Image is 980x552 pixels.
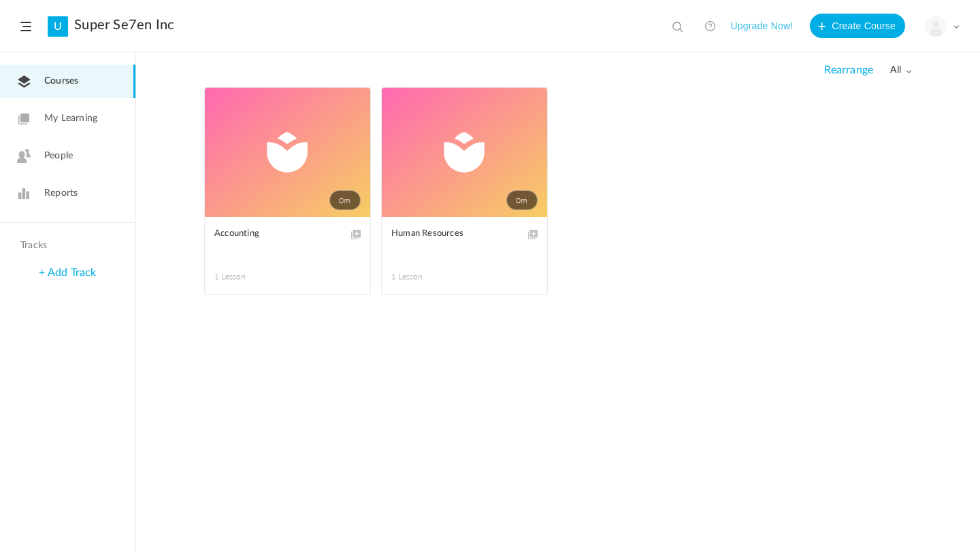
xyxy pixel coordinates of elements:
[391,226,538,257] a: Human Resources
[890,65,912,76] span: all
[44,149,73,163] span: People
[329,190,361,210] span: 0m
[391,271,465,283] span: 1 Lesson
[74,17,174,33] a: Super Se7en Inc
[214,226,361,257] a: Accounting
[382,88,547,217] a: 0m
[205,88,370,217] a: 0m
[20,240,112,252] h4: Tracks
[214,271,288,283] span: 1 Lesson
[44,74,78,88] span: Courses
[506,190,538,210] span: 0m
[44,186,78,201] span: Reports
[44,111,97,126] span: My Learning
[730,14,793,38] button: Upgrade Now!
[39,267,96,278] a: + Add Track
[926,17,945,36] img: user-image.png
[214,226,340,241] span: Accounting
[810,14,905,38] button: Create Course
[391,226,517,241] span: Human Resources
[48,16,68,37] a: U
[824,64,873,77] span: Rearrange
